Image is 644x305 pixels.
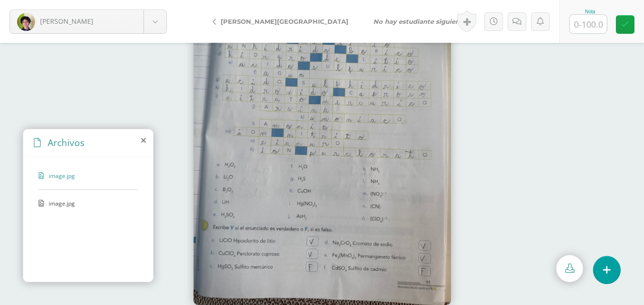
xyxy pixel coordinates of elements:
[49,172,127,180] span: image.jpg
[40,17,93,26] span: [PERSON_NAME]
[569,9,611,14] div: Nota
[205,10,361,33] a: [PERSON_NAME][GEOGRAPHIC_DATA]
[49,199,127,207] span: image.jpg
[361,10,482,33] a: No hay estudiante siguiente
[48,136,84,149] span: Archivos
[570,15,607,33] input: 0-100.0
[10,10,166,33] a: [PERSON_NAME]
[17,13,35,31] img: bd3a01adf267426e762d0707b8595136.png
[141,137,146,144] i: close
[373,18,466,25] i: No hay estudiante siguiente
[221,18,348,25] span: [PERSON_NAME][GEOGRAPHIC_DATA]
